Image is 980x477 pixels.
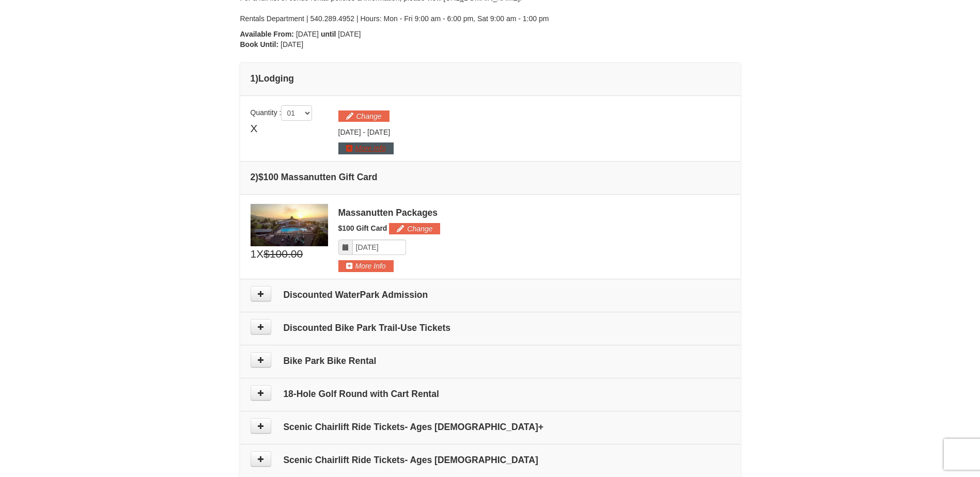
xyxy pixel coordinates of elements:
img: 6619879-1.jpg [251,204,328,246]
span: X [251,121,258,136]
span: ) [255,172,258,182]
span: Quantity : [251,108,313,117]
h4: Discounted Bike Park Trail-Use Tickets [251,323,730,333]
span: [DATE] [296,30,319,38]
button: Change [389,223,440,234]
strong: until [321,30,336,38]
h4: Discounted WaterPark Admission [251,290,730,300]
button: More Info [338,142,394,154]
span: 1 [251,246,257,262]
span: X [256,246,263,262]
span: $100.00 [263,246,303,262]
span: [DATE] [338,30,361,38]
strong: Book Until: [240,40,279,49]
h4: 2 $100 Massanutten Gift Card [251,172,730,182]
span: [DATE] [338,128,361,136]
h4: 1 Lodging [251,73,730,84]
h4: Scenic Chairlift Ride Tickets- Ages [DEMOGRAPHIC_DATA]+ [251,422,730,432]
h4: Scenic Chairlift Ride Tickets- Ages [DEMOGRAPHIC_DATA] [251,455,730,465]
button: Change [338,110,390,122]
span: [DATE] [367,128,390,136]
h4: 18-Hole Golf Round with Cart Rental [251,389,730,399]
strong: Available From: [240,30,294,38]
span: ) [255,73,258,84]
span: [DATE] [281,40,303,49]
span: $100 Gift Card [338,224,387,232]
div: Massanutten Packages [338,208,730,218]
h4: Bike Park Bike Rental [251,356,730,366]
span: - [363,128,365,136]
button: More Info [338,260,394,272]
